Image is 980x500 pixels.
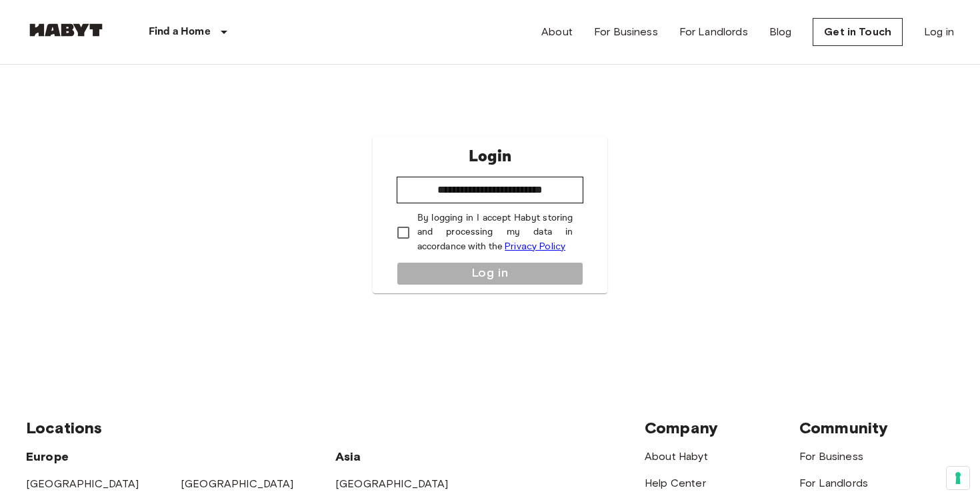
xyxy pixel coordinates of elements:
[505,241,565,252] a: Privacy Policy
[799,477,868,489] a: For Landlords
[417,211,573,254] p: By logging in I accept Habyt storing and processing my data in accordance with the
[679,24,748,40] a: For Landlords
[645,450,708,463] a: About Habyt
[799,418,888,437] span: Community
[26,449,69,464] span: Europe
[469,145,511,169] p: Login
[924,24,954,40] a: Log in
[947,467,969,489] button: Your consent preferences for tracking technologies
[26,418,102,437] span: Locations
[645,418,718,437] span: Company
[26,477,139,490] a: [GEOGRAPHIC_DATA]
[594,24,658,40] a: For Business
[149,24,211,40] p: Find a Home
[181,477,294,490] a: [GEOGRAPHIC_DATA]
[335,449,361,464] span: Asia
[645,477,706,489] a: Help Center
[26,23,106,37] img: Habyt
[541,24,573,40] a: About
[813,18,903,46] a: Get in Touch
[335,477,449,490] a: [GEOGRAPHIC_DATA]
[799,450,863,463] a: For Business
[769,24,792,40] a: Blog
